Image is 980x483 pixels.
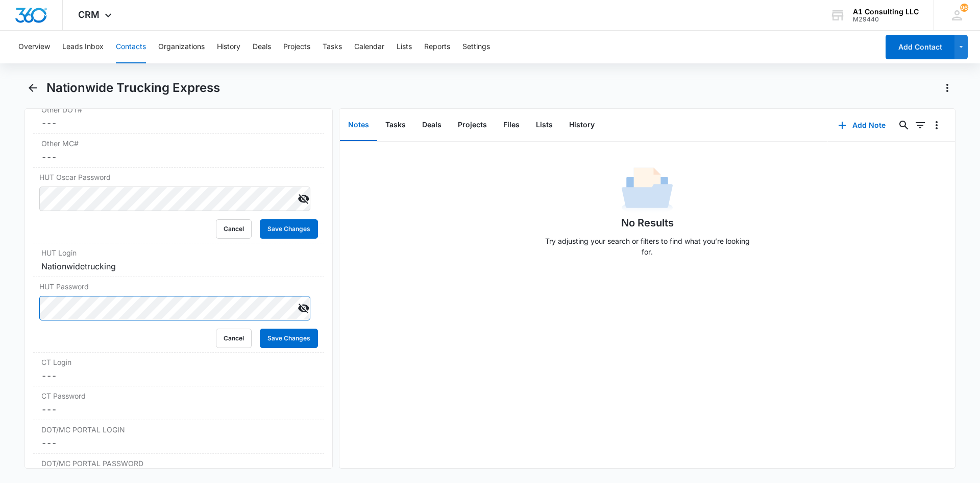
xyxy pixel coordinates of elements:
[377,109,414,141] button: Tasks
[928,117,945,133] button: Overflow Menu
[886,35,954,59] button: Add Contact
[354,31,384,63] button: Calendar
[41,104,316,115] label: Other DOT#
[495,109,528,141] button: Files
[340,109,377,141] button: Notes
[397,31,412,63] button: Lists
[912,117,928,133] button: Filters
[33,353,324,386] div: CT Login---
[33,100,324,134] div: Other DOT#---
[260,329,318,348] button: Save Changes
[41,247,316,258] label: HUT Login
[296,300,312,316] button: Hide
[960,4,968,12] div: notifications count
[33,420,324,454] div: DOT/MC PORTAL LOGIN---
[41,424,316,435] label: DOT/MC PORTAL LOGIN
[853,8,919,16] div: account name
[853,16,919,23] div: account id
[33,386,324,420] div: CT Password---
[622,164,673,215] img: No Data
[62,31,104,63] button: Leads Inbox
[217,31,240,63] button: History
[41,458,316,469] label: DOT/MC PORTAL PASSWORD
[283,31,310,63] button: Projects
[621,215,674,231] h1: No Results
[41,138,316,149] label: Other MC#
[960,4,968,12] span: 96
[260,219,318,239] button: Save Changes
[540,236,754,257] p: Try adjusting your search or filters to find what you’re looking for.
[116,31,146,63] button: Contacts
[41,390,316,401] label: CT Password
[41,151,316,163] dd: ---
[939,80,955,96] button: Actions
[414,109,450,141] button: Deals
[41,403,316,416] dd: ---
[296,191,312,207] button: Hide
[528,109,561,141] button: Lists
[462,31,490,63] button: Settings
[896,117,912,133] button: Search...
[424,31,450,63] button: Reports
[41,260,316,272] div: Nationwidetrucking
[33,243,324,277] div: HUT LoginNationwidetrucking
[33,134,324,168] div: Other MC#---
[828,113,896,137] button: Add Note
[78,9,100,20] span: CRM
[24,80,40,96] button: Back
[41,117,316,129] dd: ---
[39,281,318,292] label: HUT Password
[41,370,316,382] dd: ---
[323,31,342,63] button: Tasks
[18,31,50,63] button: Overview
[216,329,252,348] button: Cancel
[561,109,603,141] button: History
[158,31,205,63] button: Organizations
[216,219,252,239] button: Cancel
[39,172,318,182] label: HUT Oscar Password
[41,357,316,367] label: CT Login
[46,80,220,96] h1: Nationwide Trucking Express
[450,109,495,141] button: Projects
[253,31,271,63] button: Deals
[41,437,316,449] dd: ---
